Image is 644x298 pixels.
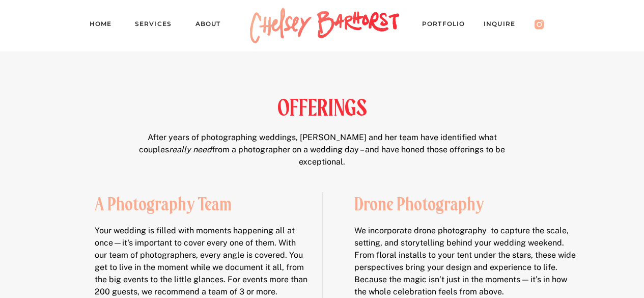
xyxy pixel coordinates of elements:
h2: A Photography Team [95,195,307,217]
a: Inquire [484,18,525,33]
p: After years of photographing weddings, [PERSON_NAME] and her team have identified what couples fr... [133,131,511,171]
i: really need [169,145,212,154]
a: PORTFOLIO [422,18,475,33]
a: Services [135,18,181,33]
a: Home [90,18,120,33]
div: OFFERINGS [205,96,440,124]
a: About [195,18,231,33]
h2: Drone Photography [354,195,567,217]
